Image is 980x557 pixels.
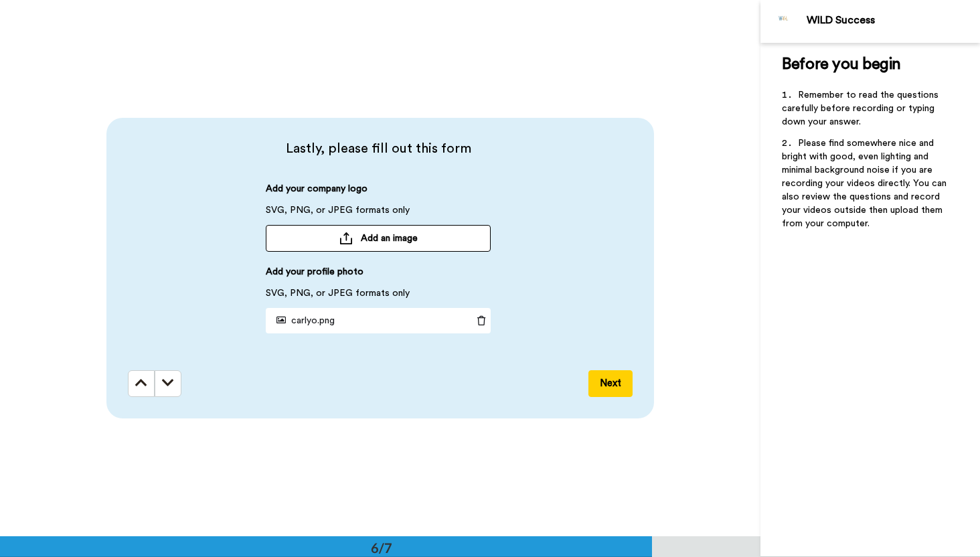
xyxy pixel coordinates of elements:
span: Before you begin [782,56,900,72]
span: SVG, PNG, or JPEG formats only [266,204,410,225]
div: WILD Success [807,14,979,27]
span: carlyo.png [271,316,335,325]
span: Remember to read the questions carefully before recording or typing down your answer. [782,90,941,127]
span: SVG, PNG, or JPEG formats only [266,287,410,308]
span: Add your company logo [266,182,367,204]
span: Lastly, please fill out this form [128,139,629,158]
button: Add an image [266,225,491,252]
span: Add your profile photo [266,265,363,287]
img: Profile Image [768,5,800,37]
span: Please find somewhere nice and bright with good, even lighting and minimal background noise if yo... [782,139,949,228]
span: Add an image [361,232,418,245]
button: Next [588,370,633,397]
div: 6/7 [349,538,414,557]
